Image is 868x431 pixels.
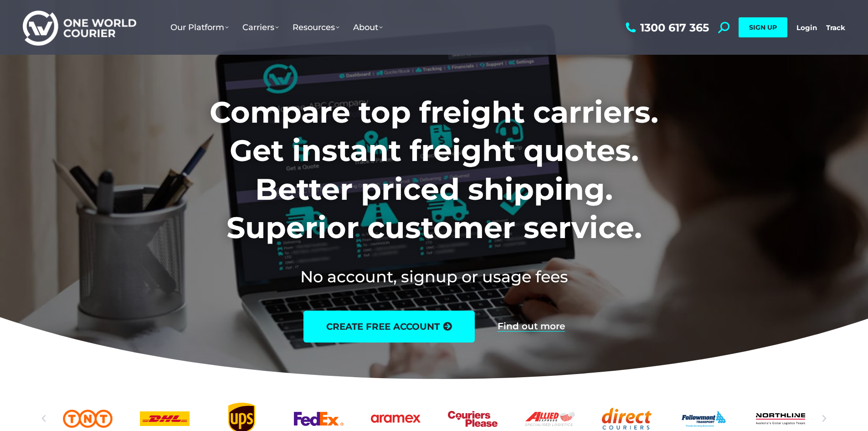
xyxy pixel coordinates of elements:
a: Track [826,23,845,32]
a: Find out more [498,322,565,332]
a: Resources [286,13,346,42]
span: About [353,22,383,32]
a: Carriers [236,13,286,42]
h1: Compare top freight carriers. Get instant freight quotes. Better priced shipping. Superior custom... [149,93,719,247]
img: One World Courier [23,9,136,46]
a: Our Platform [164,13,236,42]
a: 1300 617 365 [623,22,709,33]
a: About [346,13,390,42]
a: create free account [303,311,475,343]
span: Our Platform [170,22,229,32]
span: Resources [293,22,339,32]
h2: No account, signup or usage fees [149,265,719,288]
a: Login [796,23,817,32]
span: SIGN UP [749,23,777,31]
a: SIGN UP [739,17,787,37]
span: Carriers [242,22,279,32]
